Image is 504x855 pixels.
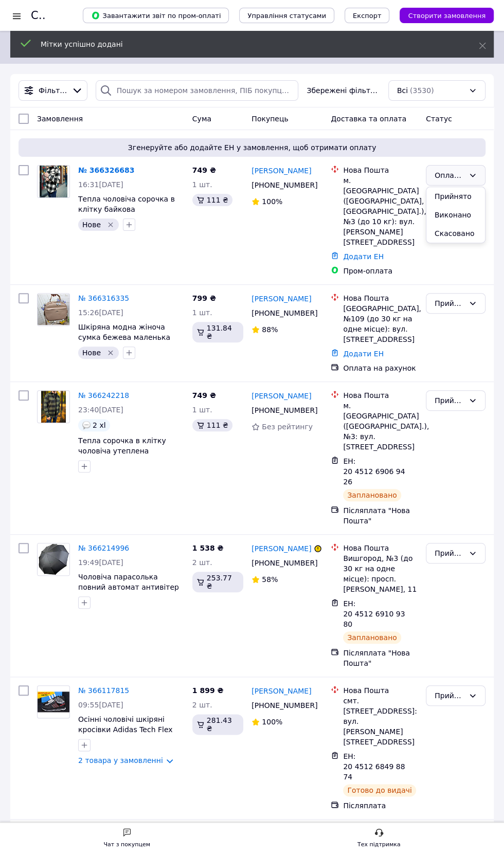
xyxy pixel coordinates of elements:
[331,115,406,123] span: Доставка та оплата
[37,390,70,423] a: Фото товару
[192,701,212,709] span: 2 шт.
[192,572,244,592] div: 253.77 ₴
[343,543,418,553] div: Нова Пошта
[400,8,494,23] button: Створити замовлення
[78,558,123,567] span: 19:49[DATE]
[343,784,416,796] div: Готово до видачі
[343,696,418,747] div: смт. [STREET_ADDRESS]: вул. [PERSON_NAME][STREET_ADDRESS]
[192,686,224,695] span: 1 899 ₴
[192,308,212,317] span: 1 шт.
[343,553,418,594] div: Вишгород, №3 (до 30 кг на одне місце): просп. [PERSON_NAME], 11
[192,166,216,174] span: 749 ₴
[37,685,70,718] a: Фото товару
[262,575,278,584] span: 58%
[251,701,317,710] span: [PHONE_NUMBER]
[251,543,311,554] a: [PERSON_NAME]
[262,718,282,726] span: 100%
[408,12,485,20] span: Створити замовлення
[343,293,418,303] div: Нова Пошта
[426,115,452,123] span: Статус
[343,505,418,526] div: Післяплата "Нова Пошта"
[106,221,115,229] svg: Видалити мітку
[192,294,216,302] span: 799 ₴
[192,544,224,552] span: 1 538 ₴
[78,406,123,414] span: 23:40[DATE]
[343,303,418,344] div: [GEOGRAPHIC_DATA], №109 (до 30 кг на одне місце): вул. [STREET_ADDRESS]
[239,8,334,23] button: Управління статусами
[192,391,216,399] span: 749 ₴
[38,543,69,575] img: Фото товару
[104,840,150,850] div: Чат з покупцем
[357,840,401,850] div: Тех підтримка
[426,224,485,243] li: Скасовано
[251,181,317,189] span: [PHONE_NUMBER]
[106,349,115,357] svg: Видалити мітку
[343,266,418,276] div: Пром-оплата
[78,166,134,174] a: № 366326683
[23,142,481,153] span: Згенеруйте або додайте ЕН у замовлення, щоб отримати оплату
[192,558,212,567] span: 2 шт.
[389,11,494,19] a: Створити замовлення
[91,11,221,20] span: Завантажити звіт по пром-оплаті
[343,648,418,668] div: Післяплата "Нова Пошта"
[343,752,405,781] span: ЕН: 20 4512 6849 8874
[78,294,129,302] a: № 366316335
[78,686,129,695] a: № 366117815
[78,391,129,399] a: № 366242218
[78,756,163,765] a: 2 товара у замовленні
[192,406,212,414] span: 1 шт.
[251,309,317,317] span: [PHONE_NUMBER]
[40,166,67,197] img: Фото товару
[262,325,278,334] span: 88%
[343,685,418,696] div: Нова Пошта
[251,406,317,414] span: [PHONE_NUMBER]
[343,599,405,628] span: ЕН: 20 4512 6910 9380
[426,187,485,206] li: Прийнято
[192,115,211,123] span: Cума
[78,323,177,362] span: Шкіряна модна жіноча сумка бежева маленька через плече на широкому ремені
[435,548,464,559] div: Прийнято
[262,197,282,206] span: 100%
[38,294,69,325] img: Фото товару
[31,9,135,22] h1: Список замовлень
[78,436,166,476] a: Тепла сорочка в клітку чоловіча утеплена Туреччина з довгим рукавом кашемір
[37,293,70,326] a: Фото товару
[78,573,180,612] a: Чоловіча парасолька повний автомат антивітер на 10 потрійних спиць Три слони чорна (N 07561-1)
[435,395,464,406] div: Прийнято
[353,12,382,20] span: Експорт
[78,180,123,189] span: 16:31[DATE]
[397,85,408,96] span: Всі
[343,350,384,358] a: Додати ЕН
[343,457,405,486] span: ЕН: 20 4512 6906 9426
[78,544,129,552] a: № 366214996
[78,701,123,709] span: 09:55[DATE]
[247,12,326,20] span: Управління статусами
[82,421,91,429] img: :speech_balloon:
[41,39,453,49] div: Мітки успішно додані
[343,252,384,261] a: Додати ЕН
[343,165,418,175] div: Нова Пошта
[82,349,101,357] span: Нове
[343,390,418,401] div: Нова Пошта
[251,686,311,696] a: [PERSON_NAME]
[410,86,434,95] span: (3530)
[343,401,418,452] div: м. [GEOGRAPHIC_DATA] ([GEOGRAPHIC_DATA].), №3: вул. [STREET_ADDRESS]
[37,543,70,576] a: Фото товару
[192,180,212,189] span: 1 шт.
[343,175,418,247] div: м. [GEOGRAPHIC_DATA] ([GEOGRAPHIC_DATA], [GEOGRAPHIC_DATA].), №3 (до 10 кг): вул. [PERSON_NAME][S...
[251,559,317,567] span: [PHONE_NUMBER]
[78,195,175,244] a: Тепла чоловіча сорочка в клітку байкова [GEOGRAPHIC_DATA], сорочка зимова осіння кашемір
[37,165,70,198] a: Фото товару
[435,690,464,701] div: Прийнято
[78,715,172,765] a: Осінні чоловічі шкіряні кросівки Adidas Tech Flex (Адідас) чорні якісні з натуральної шкіри на ве...
[343,489,401,501] div: Заплановано
[83,8,229,23] button: Завантажити звіт по пром-оплаті
[345,8,390,23] button: Експорт
[343,801,418,811] div: Післяплата
[343,363,418,373] div: Оплата на рахунок
[251,166,311,176] a: [PERSON_NAME]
